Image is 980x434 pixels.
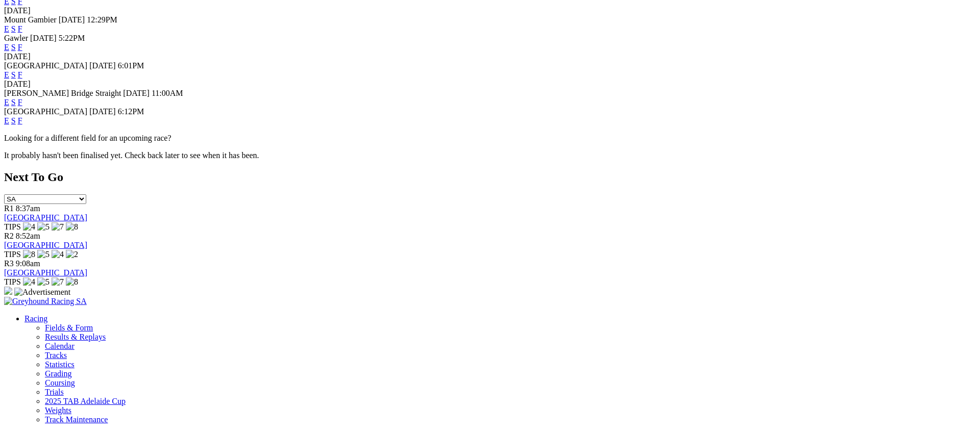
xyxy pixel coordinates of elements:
span: [DATE] [59,15,85,24]
a: S [11,98,16,107]
span: TIPS [4,277,21,286]
a: F [18,24,22,33]
img: 7 [52,222,64,232]
img: 8 [66,222,78,232]
a: E [4,98,9,107]
a: F [18,70,22,79]
a: S [11,70,16,79]
span: Gawler [4,34,28,42]
img: 2 [66,250,78,259]
a: [GEOGRAPHIC_DATA] [4,213,87,222]
span: 6:12PM [118,107,144,116]
span: [DATE] [123,89,150,97]
img: 7 [52,277,64,287]
span: [DATE] [89,107,116,116]
img: 5 [37,277,50,287]
span: [GEOGRAPHIC_DATA] [4,107,87,116]
span: 11:00AM [152,89,183,97]
img: 5 [37,222,50,232]
a: E [4,24,9,33]
span: [GEOGRAPHIC_DATA] [4,61,87,70]
a: Trials [45,388,64,396]
span: 8:37am [16,204,40,213]
a: Statistics [45,360,75,369]
img: 8 [23,250,35,259]
h2: Next To Go [4,170,976,184]
a: Results & Replays [45,333,106,341]
img: 15187_Greyhounds_GreysPlayCentral_Resize_SA_WebsiteBanner_300x115_2025.jpg [4,287,12,295]
span: [DATE] [30,34,57,42]
a: Weights [45,406,71,415]
a: Fields & Form [45,323,93,332]
img: 4 [23,277,35,287]
a: E [4,116,9,125]
p: Looking for a different field for an upcoming race? [4,134,976,143]
a: 2025 TAB Adelaide Cup [45,397,126,405]
a: S [11,43,16,52]
a: F [18,98,22,107]
a: Track Maintenance [45,415,108,424]
span: 9:08am [16,259,40,268]
partial: It probably hasn't been finalised yet. Check back later to see when it has been. [4,151,259,160]
a: Calendar [45,342,75,350]
span: R3 [4,259,14,268]
div: [DATE] [4,6,976,15]
img: 4 [52,250,64,259]
span: TIPS [4,222,21,231]
span: 6:01PM [118,61,144,70]
a: S [11,24,16,33]
a: F [18,116,22,125]
span: R2 [4,232,14,240]
span: 8:52am [16,232,40,240]
a: E [4,43,9,52]
span: Mount Gambier [4,15,57,24]
a: F [18,43,22,52]
span: [DATE] [89,61,116,70]
a: Grading [45,369,71,378]
img: Advertisement [14,288,70,297]
span: 12:29PM [87,15,117,24]
img: Greyhound Racing SA [4,297,87,306]
div: [DATE] [4,52,976,61]
img: 5 [37,250,50,259]
span: R1 [4,204,14,213]
img: 8 [66,277,78,287]
a: Coursing [45,378,75,387]
span: TIPS [4,250,21,259]
a: [GEOGRAPHIC_DATA] [4,241,87,249]
span: [PERSON_NAME] Bridge Straight [4,89,121,97]
a: [GEOGRAPHIC_DATA] [4,268,87,277]
img: 4 [23,222,35,232]
a: S [11,116,16,125]
a: E [4,70,9,79]
div: [DATE] [4,80,976,89]
a: Racing [24,314,47,323]
span: 5:22PM [59,34,85,42]
a: Tracks [45,351,67,360]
